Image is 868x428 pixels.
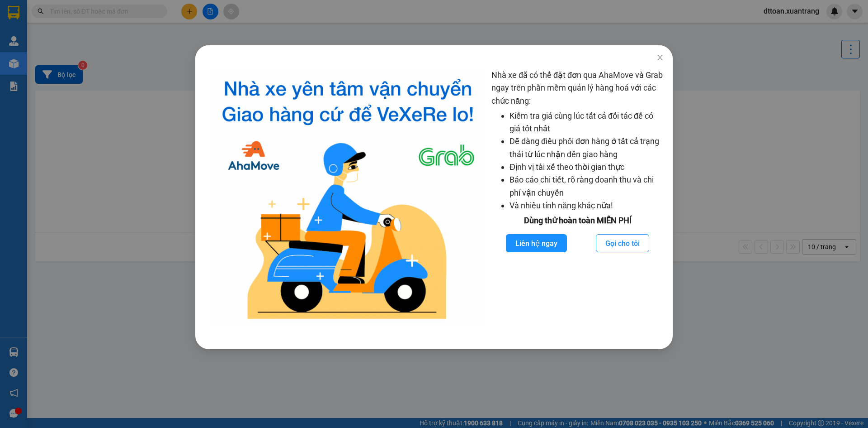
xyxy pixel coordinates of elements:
li: Định vị tài xế theo thời gian thực [509,161,664,173]
li: Báo cáo chi tiết, rõ ràng doanh thu và chi phí vận chuyển [509,173,664,199]
li: Dễ dàng điều phối đơn hàng ở tất cả trạng thái từ lúc nhận đến giao hàng [509,135,664,161]
li: Và nhiều tính năng khác nữa! [509,199,664,212]
button: Liên hệ ngay [506,234,567,252]
button: Close [647,45,673,71]
div: Nhà xe đã có thể đặt đơn qua AhaMove và Grab ngay trên phần mềm quản lý hàng hoá với các chức năng: [491,69,664,327]
span: Liên hệ ngay [515,238,557,249]
span: Gọi cho tôi [605,238,640,249]
li: Kiểm tra giá cùng lúc tất cả đối tác để có giá tốt nhất [509,110,664,135]
button: Gọi cho tôi [596,234,649,252]
div: Dùng thử hoàn toàn MIỄN PHÍ [491,214,664,227]
span: close [656,54,664,61]
img: logo [212,69,484,327]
